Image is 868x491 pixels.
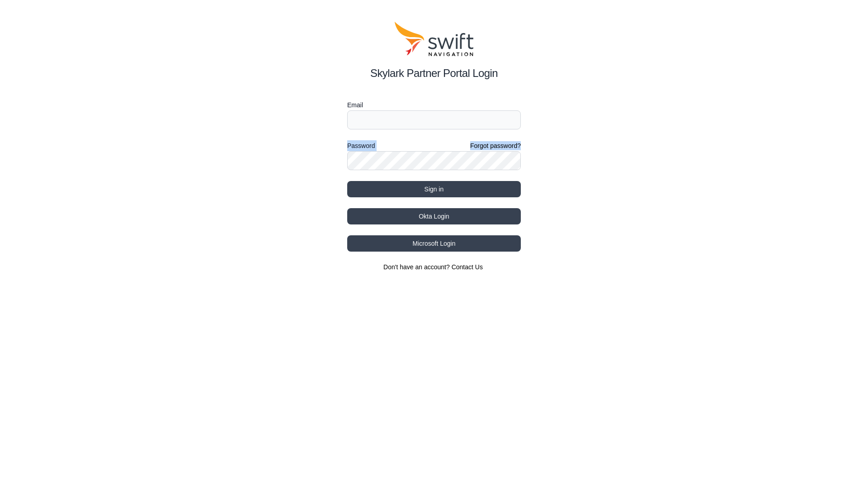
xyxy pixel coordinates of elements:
button: Okta Login [347,208,521,224]
label: Email [347,100,521,110]
a: Contact Us [452,263,483,271]
button: Sign in [347,181,521,197]
button: Microsoft Login [347,235,521,252]
h2: Skylark Partner Portal Login [347,65,521,81]
section: Don't have an account? [347,262,521,272]
label: Password [347,140,375,151]
a: Forgot password? [470,141,521,150]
